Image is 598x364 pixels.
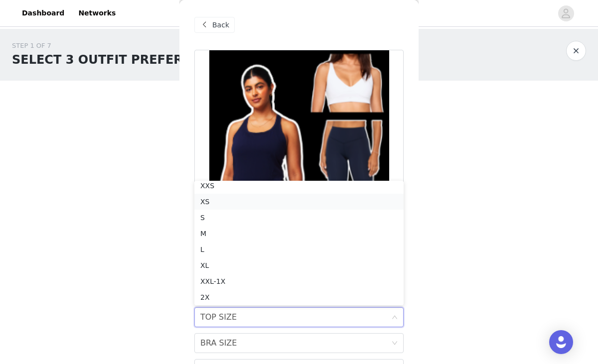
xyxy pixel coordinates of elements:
div: L [200,244,398,255]
div: XXS [200,180,398,191]
i: icon: down [392,314,398,321]
div: Open Intercom Messenger [549,330,573,354]
div: avatar [561,5,571,21]
div: M [200,228,398,239]
h1: SELECT 3 OUTFIT PREFERENCES [12,51,227,69]
div: S [200,212,398,223]
div: STEP 1 OF 7 [12,41,227,51]
span: Back [212,20,229,30]
div: 2X [200,292,398,303]
i: icon: down [392,340,398,347]
div: XS [200,196,398,207]
div: BRA SIZE [200,334,237,353]
div: TOP SIZE [200,308,237,327]
a: Networks [72,2,122,24]
div: XL [200,260,398,271]
a: Dashboard [16,2,70,24]
div: XXL-1X [200,276,398,287]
